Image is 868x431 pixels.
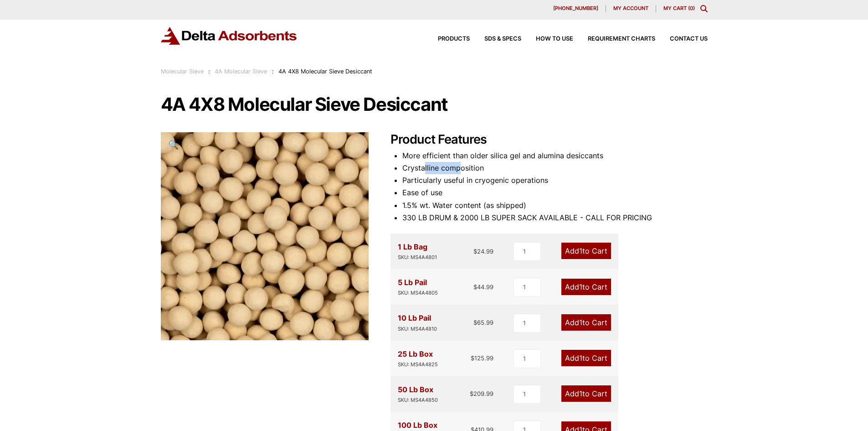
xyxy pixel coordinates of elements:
[398,325,437,333] div: SKU: MS4A4810
[423,36,470,42] a: Products
[561,243,611,259] a: Add1to Cart
[168,140,179,150] span: 🔍
[521,36,573,42] a: How to Use
[470,390,493,397] bdi: 209.99
[473,319,477,326] span: $
[215,68,267,75] a: 4A Molecular Sieve
[398,253,437,262] div: SKU: MS4A4801
[402,199,708,212] li: 1.5% wt. Water content (as shipped)
[546,5,606,12] a: [PHONE_NUMBER]
[473,248,477,255] span: $
[398,384,438,405] div: 50 Lb Box
[561,279,611,295] a: Add1to Cart
[390,132,708,147] h2: Product Features
[278,68,372,75] span: 4A 4X8 Molecular Sieve Desiccant
[553,6,598,11] span: [PHONE_NUMBER]
[561,350,611,366] a: Add1to Cart
[438,36,470,42] span: Products
[398,241,437,262] div: 1 Lb Bag
[471,354,493,362] bdi: 125.99
[161,132,186,157] a: View full-screen image gallery
[579,246,582,255] span: 1
[579,389,582,398] span: 1
[398,276,438,297] div: 5 Lb Pail
[561,314,611,331] a: Add1to Cart
[398,312,437,333] div: 10 Lb Pail
[398,360,438,369] div: SKU: MS4A4825
[471,354,474,362] span: $
[690,5,693,11] span: 0
[402,174,708,187] li: Particularly useful in cryogenic operations
[398,396,438,405] div: SKU: MS4A4850
[402,212,708,224] li: 330 LB DRUM & 2000 LB SUPER SACK AVAILABLE - CALL FOR PRICING
[579,353,582,363] span: 1
[402,187,708,199] li: Ease of use
[613,6,648,11] span: My account
[473,248,493,255] bdi: 24.99
[588,36,655,42] span: Requirement Charts
[484,36,521,42] span: SDS & SPECS
[473,319,493,326] bdi: 65.99
[272,68,274,75] span: :
[473,283,477,291] span: $
[398,289,438,297] div: SKU: MS4A4805
[161,95,708,114] h1: 4A 4X8 Molecular Sieve Desiccant
[470,36,521,42] a: SDS & SPECS
[573,36,655,42] a: Requirement Charts
[398,348,438,369] div: 25 Lb Box
[606,5,656,12] a: My account
[473,283,493,291] bdi: 44.99
[402,150,708,162] li: More efficient than older silica gel and alumina desiccants
[670,36,708,42] span: Contact Us
[402,162,708,174] li: Crystalline composition
[663,5,695,11] a: My Cart (0)
[208,68,210,75] span: :
[161,27,298,45] img: Delta Adsorbents
[579,282,582,291] span: 1
[700,5,708,12] div: Toggle Modal Content
[161,68,204,75] a: Molecular Sieve
[579,318,582,327] span: 1
[470,390,473,397] span: $
[536,36,573,42] span: How to Use
[655,36,708,42] a: Contact Us
[561,385,611,402] a: Add1to Cart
